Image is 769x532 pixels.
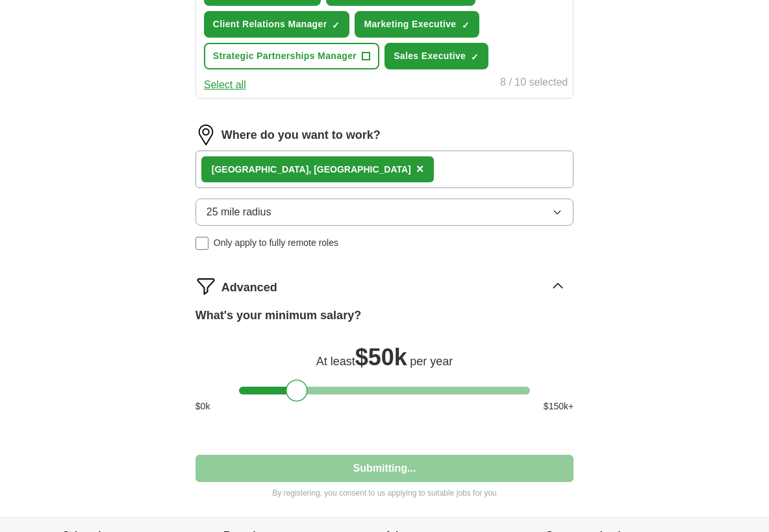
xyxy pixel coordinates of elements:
[204,77,246,93] button: Select all
[195,307,361,324] label: What's your minimum salary?
[355,11,479,38] button: Marketing Executive✓
[384,43,488,69] button: Sales Executive✓
[195,487,574,499] p: By registering, you consent to us applying to suitable jobs for you
[471,52,479,62] span: ✓
[207,204,271,220] span: 25 mile radius
[221,279,277,296] span: Advanced
[195,199,574,226] button: 25 mile radius
[195,237,208,250] input: Only apply to fully remote roles
[213,49,357,63] span: Strategic Partnerships Manager
[316,355,355,368] span: At least
[500,75,568,93] div: 8 / 10 selected
[195,455,574,482] button: Submitting...
[214,236,338,250] span: Only apply to fully remote roles
[410,355,453,368] span: per year
[204,43,379,69] button: Strategic Partnerships Manager
[204,11,350,38] button: Client Relations Manager✓
[394,49,466,63] span: Sales Executive
[364,18,456,31] span: Marketing Executive
[195,400,210,413] span: $ 0 k
[213,18,327,31] span: Client Relations Manager
[416,162,424,176] span: ×
[195,125,216,145] img: location.png
[355,344,407,370] span: $ 50k
[221,127,381,144] label: Where do you want to work?
[332,20,340,30] span: ✓
[416,160,424,179] button: ×
[212,163,411,176] div: , [GEOGRAPHIC_DATA]
[212,164,309,175] strong: [GEOGRAPHIC_DATA]
[462,20,470,30] span: ✓
[544,400,574,413] span: $ 150 k+
[195,276,216,296] img: filter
